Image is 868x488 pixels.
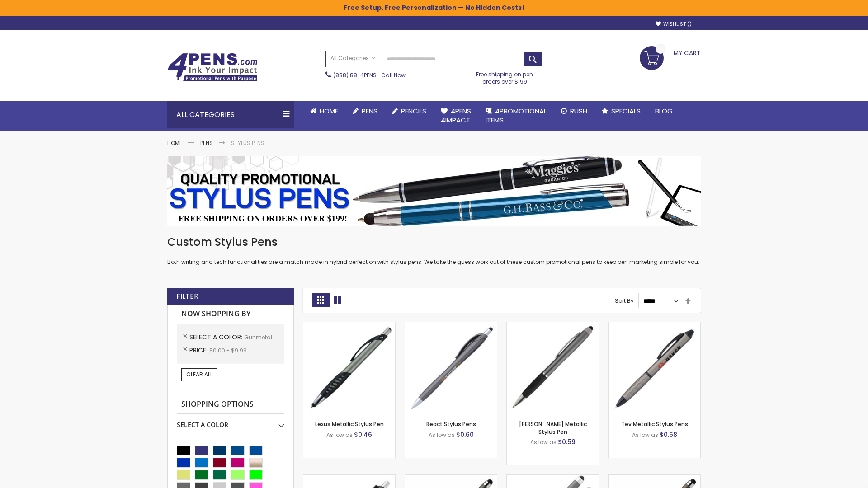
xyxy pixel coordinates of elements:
[177,395,284,414] strong: Shopping Options
[177,414,284,429] div: Select A Color
[181,368,217,381] a: Clear All
[519,420,587,435] a: [PERSON_NAME] Metallic Stylus Pen
[385,101,434,121] a: Pencils
[167,156,701,226] img: Stylus Pens
[333,71,407,79] span: - Call Now!
[609,322,700,414] img: Tev Metallic Stylus Pens-Gunmetal
[405,474,497,482] a: Islander Softy Metallic Gel Pen with Stylus-Gunmetal
[507,322,599,414] img: Lory Metallic Stylus Pen-Gunmetal
[320,106,338,116] span: Home
[303,101,345,121] a: Home
[303,474,395,482] a: Souvenir® Anthem Stylus Pen-Gunmetal
[167,139,182,147] a: Home
[362,106,377,116] span: Pens
[660,430,677,439] span: $0.68
[655,106,673,116] span: Blog
[507,474,599,482] a: Cali Custom Stylus Gel pen-Gunmetal
[167,53,258,82] img: 4Pens Custom Pens and Promotional Products
[558,437,576,446] span: $0.59
[401,106,426,116] span: Pencils
[405,322,497,414] img: React Stylus Pens-Gunmetal
[478,101,554,131] a: 4PROMOTIONALITEMS
[434,101,478,131] a: 4Pens4impact
[609,322,700,329] a: Tev Metallic Stylus Pens-Gunmetal
[507,322,599,329] a: Lory Metallic Stylus Pen-Gunmetal
[354,430,372,439] span: $0.46
[530,438,557,446] span: As low as
[176,291,198,301] strong: Filter
[167,235,701,266] div: Both writing and tech functionalities are a match made in hybrid perfection with stylus pens. We ...
[189,346,209,355] span: Price
[611,106,641,116] span: Specials
[426,420,476,428] a: React Stylus Pens
[632,431,658,439] span: As low as
[312,293,329,307] strong: Grid
[486,106,547,125] span: 4PROMOTIONAL ITEMS
[333,71,377,79] a: (888) 88-4PENS
[244,333,272,341] span: Gunmetal
[615,297,634,305] label: Sort By
[648,101,680,121] a: Blog
[177,305,284,324] strong: Now Shopping by
[209,347,247,354] span: $0.00 - $9.99
[326,51,380,66] a: All Categories
[231,139,264,147] strong: Stylus Pens
[200,139,213,147] a: Pens
[167,101,294,128] div: All Categories
[303,322,395,414] img: Lexus Metallic Stylus Pen-Gunmetal
[345,101,385,121] a: Pens
[441,106,471,125] span: 4Pens 4impact
[429,431,455,439] span: As low as
[315,420,384,428] a: Lexus Metallic Stylus Pen
[570,106,587,116] span: Rush
[330,55,376,62] span: All Categories
[554,101,594,121] a: Rush
[189,333,244,342] span: Select A Color
[594,101,648,121] a: Specials
[186,371,212,378] span: Clear All
[167,235,701,249] h1: Custom Stylus Pens
[326,431,353,439] span: As low as
[609,474,700,482] a: Islander Softy Metallic Gel Pen with Stylus - ColorJet Imprint-Gunmetal
[456,430,474,439] span: $0.60
[467,67,543,85] div: Free shipping on pen orders over $199
[621,420,688,428] a: Tev Metallic Stylus Pens
[303,322,395,329] a: Lexus Metallic Stylus Pen-Gunmetal
[405,322,497,329] a: React Stylus Pens-Gunmetal
[656,21,692,28] a: Wishlist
